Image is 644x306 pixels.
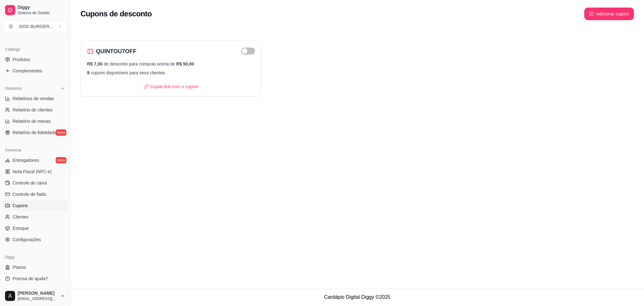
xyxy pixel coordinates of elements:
[13,214,29,220] span: Clientes
[13,264,26,270] span: Planos
[13,157,39,163] span: Entregadores
[87,70,255,76] p: cupons disponíveis para seus clientes
[18,291,58,296] span: [PERSON_NAME]
[13,118,51,124] span: Relatório de mesas
[3,262,68,272] a: Planos
[13,180,47,186] span: Controle de caixa
[144,83,198,90] p: Copiar link com o cupom
[70,288,644,306] footer: Cardápio Digital Diggy © 2025
[13,168,52,175] span: Nota Fiscal (NFC-e)
[13,191,46,197] span: Controle de fiado
[3,66,68,76] a: Complementos
[3,116,68,126] a: Relatório de mesas
[5,86,22,91] span: Relatórios
[87,61,103,66] span: R$ 7,00
[13,68,42,74] span: Complementos
[584,8,634,20] button: plus-circleAdicionar cupom
[87,70,90,75] span: 8
[13,225,29,231] span: Estoque
[3,145,68,155] div: Gerenciar
[18,5,65,10] span: Diggy
[3,44,68,54] div: Catálogo
[18,296,58,301] span: [EMAIL_ADDRESS][DOMAIN_NAME]
[3,105,68,115] a: Relatório de clientes
[3,54,68,65] a: Produtos
[3,155,68,165] a: Entregadoresnovo
[8,23,14,30] span: D
[13,56,30,63] span: Produtos
[176,61,194,66] span: R$ 50,00
[13,129,56,136] span: Relatório de fidelidade
[19,23,53,30] div: DOG BURGER ...
[3,93,68,104] a: Relatórios de vendas
[3,189,68,199] a: Controle de fiado
[13,202,28,209] span: Cupons
[13,236,41,243] span: Configurações
[13,95,54,102] span: Relatórios de vendas
[3,223,68,233] a: Estoque
[87,61,255,67] p: de desconto para compras acima de
[96,47,136,56] h2: QUINTOU7OFF
[3,127,68,138] a: Relatório de fidelidadenovo
[3,3,68,18] a: DiggySistema de Gestão
[3,178,68,188] a: Controle de caixa
[18,10,65,15] span: Sistema de Gestão
[3,201,68,211] a: Cupons
[80,9,152,19] h2: Cupons de desconto
[13,107,53,113] span: Relatório de clientes
[3,20,68,33] button: Select a team
[3,235,68,245] a: Configurações
[3,167,68,177] a: Nota Fiscal (NFC-e)
[3,274,68,284] a: Precisa de ajuda?
[3,212,68,222] a: Clientes
[13,275,48,282] span: Precisa de ajuda?
[589,12,594,16] span: plus-circle
[3,252,68,262] div: Diggy
[3,288,68,303] button: [PERSON_NAME][EMAIL_ADDRESS][DOMAIN_NAME]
